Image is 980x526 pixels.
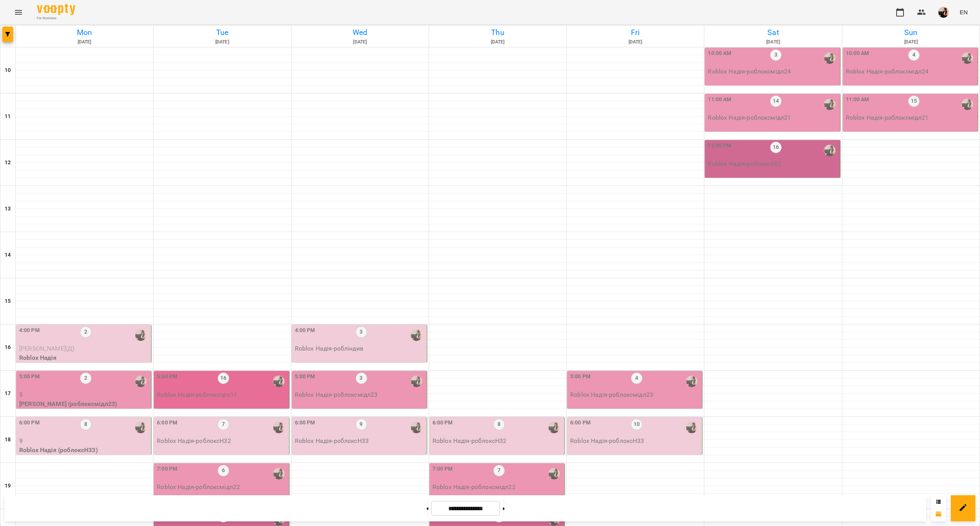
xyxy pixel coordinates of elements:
p: Roblox Надія - роблоксН32 [433,436,563,446]
h6: Tue [155,27,290,38]
label: 5:00 PM [157,372,177,381]
p: Roblox Надія [19,353,150,362]
div: Надія Шрай [411,329,422,341]
label: 6:00 PM [157,419,177,427]
label: 7:00 PM [433,465,453,473]
label: 7:00 PM [157,465,177,473]
p: Roblox Надія - роблоксмідл23 [295,390,425,399]
button: Menu [9,3,28,22]
p: Roblox Надія - роблоксмідл23 [570,390,700,399]
label: 15 [908,95,920,107]
h6: Wed [293,27,428,38]
img: Надія Шрай [686,422,697,433]
p: Roblox Надія - роблоксмідл24 [846,67,976,76]
p: 5 [19,390,150,399]
img: Надія Шрай [273,376,285,387]
label: 6:00 PM [433,419,453,427]
label: 6:00 PM [19,419,40,427]
img: Надія Шрай [686,376,697,387]
label: 3 [356,372,367,384]
label: 10:00 AM [708,49,731,58]
label: 9 [356,419,367,430]
label: 8 [80,419,92,430]
h6: Sat [705,27,840,38]
h6: [DATE] [844,38,978,46]
label: 5:00 PM [570,372,591,381]
img: Надія Шрай [135,376,146,387]
h6: Thu [430,27,565,38]
h6: 17 [5,389,11,398]
img: Надія Шрай [824,99,835,110]
p: [PERSON_NAME] (роблоксмідл23) [19,399,150,409]
img: Надія Шрай [824,145,835,156]
h6: Mon [17,27,152,38]
h6: 14 [5,251,11,259]
p: Roblox Надія - роблоксН33 [570,436,700,446]
label: 4:00 PM [295,326,315,335]
label: 10:00 AM [846,49,869,58]
span: For Business [37,16,75,21]
p: Roblox Надія - роблоксмідл21 [846,113,976,122]
p: Roblox Надія - роблоксмідл21 [708,113,838,122]
div: Надія Шрай [411,422,422,433]
label: 5:00 PM [19,372,40,381]
p: Roblox Надія - роблоксмідл22 [433,483,563,492]
span: [PERSON_NAME](Д) [19,345,74,352]
label: 6:00 PM [295,419,315,427]
p: Roblox Надія (роблоксН33) [19,446,150,455]
label: 10 [631,419,642,430]
img: Надія Шрай [824,52,835,64]
img: Надія Шрай [411,376,422,387]
p: Roblox Надія - роблоксмідл22 [157,483,287,492]
img: Надія Шрай [135,329,146,341]
h6: [DATE] [568,38,703,46]
p: Roblox Надія - роблокспро11 [157,390,287,399]
img: Надія Шрай [135,422,146,433]
label: 7 [493,465,505,476]
label: 7 [218,419,229,430]
p: Roblox Надія - робліндив [295,344,425,353]
button: EN [957,5,971,19]
img: Надія Шрай [273,468,285,479]
label: 12:00 PM [708,142,731,150]
label: 4:00 PM [19,326,40,335]
img: Надія Шрай [962,52,973,64]
p: Roblox Надія - роблоксН32 [157,436,287,446]
img: Надія Шрай [273,422,285,433]
h6: 18 [5,436,11,444]
label: 11:00 AM [846,95,869,104]
label: 5:00 PM [295,372,315,381]
h6: [DATE] [705,38,840,46]
h6: 15 [5,297,11,306]
label: 6:00 PM [570,419,591,427]
label: 2 [80,372,92,384]
label: 3 [770,49,782,61]
img: Надія Шрай [548,422,560,433]
p: Roblox Надія - роблокс402 [708,159,838,169]
label: 14 [770,95,782,107]
h6: 11 [5,112,11,121]
label: 4 [631,372,642,384]
img: Надія Шрай [962,99,973,110]
h6: [DATE] [17,38,152,46]
label: 3 [356,326,367,338]
h6: [DATE] [430,38,565,46]
label: 8 [493,419,505,430]
img: Надія Шрай [548,468,560,479]
h6: 13 [5,205,11,213]
label: 2 [80,326,92,338]
label: 16 [770,142,782,153]
label: 11:00 AM [708,95,731,104]
img: f1c8304d7b699b11ef2dd1d838014dff.jpg [938,7,949,18]
h6: 10 [5,66,11,75]
label: 4 [908,49,920,61]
